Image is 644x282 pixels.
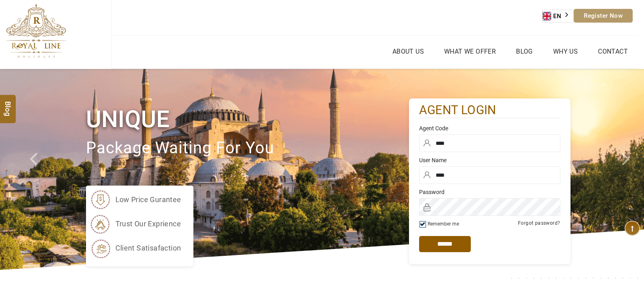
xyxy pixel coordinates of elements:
a: Register Now [574,9,633,23]
img: The Royal Line Holidays [6,4,66,58]
span: Blog [3,101,13,108]
a: Check next image [612,69,644,270]
aside: Language selected: English [542,10,574,23]
a: Why Us [551,46,580,57]
a: Check next prev [19,69,52,270]
a: Forgot password? [518,220,560,226]
li: low price gurantee [90,190,181,210]
label: User Name [419,156,560,164]
h2: agent login [419,102,560,118]
a: EN [543,10,573,22]
a: About Us [390,46,426,57]
label: Password [419,188,560,196]
a: What we Offer [442,46,498,57]
label: Remember me [428,221,459,227]
div: Language [542,10,574,23]
label: Agent Code [419,124,560,132]
p: package waiting for you [86,135,409,162]
li: client satisafaction [90,238,181,258]
h1: Unique [86,104,409,134]
a: Blog [514,46,535,57]
a: Contact [596,46,630,57]
li: trust our exprience [90,214,181,234]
